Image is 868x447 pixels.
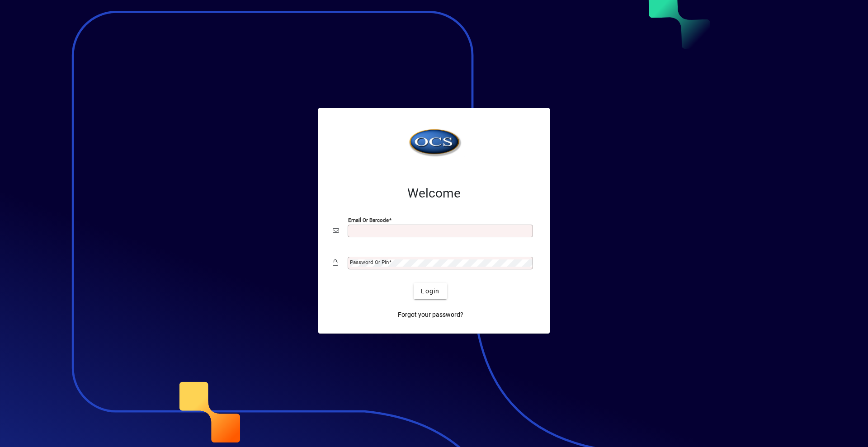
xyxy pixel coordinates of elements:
a: Forgot your password? [394,306,467,323]
h2: Welcome [333,186,535,201]
mat-label: Password or Pin [350,259,389,265]
span: Login [421,287,439,296]
button: Login [414,283,447,299]
mat-label: Email or Barcode [348,217,389,223]
span: Forgot your password? [398,310,463,320]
